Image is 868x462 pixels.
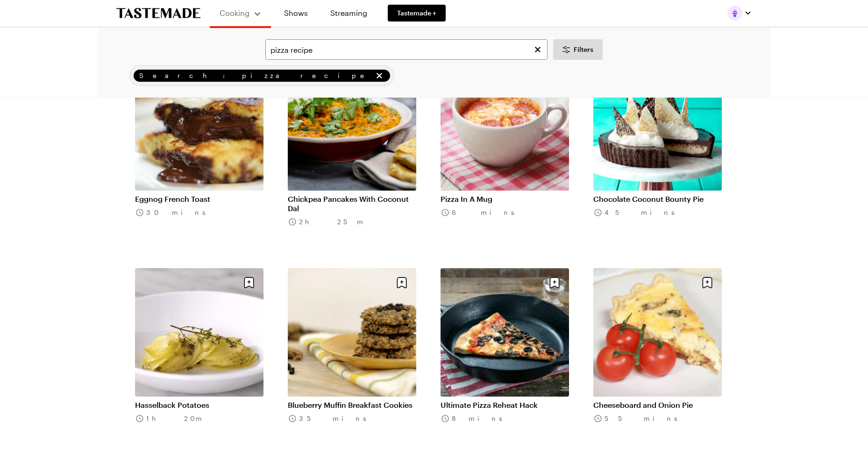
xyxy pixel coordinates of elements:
span: Filters [574,45,593,54]
button: Cooking [219,4,262,22]
a: Hasselback Potatoes [135,400,263,410]
a: Chocolate Coconut Bounty Pie [593,194,722,204]
a: To Tastemade Home Page [116,8,200,19]
a: Tastemade + [388,5,446,21]
span: Search: pizza recipe [139,71,372,81]
a: Blueberry Muffin Breakfast Cookies [288,400,416,410]
a: Chickpea Pancakes With Coconut Dal [288,194,416,213]
button: Save recipe [240,274,258,291]
a: Ultimate Pizza Reheat Hack [441,400,569,410]
a: Eggnog French Toast [135,194,263,204]
button: Desktop filters [553,39,603,60]
button: remove Search: pizza recipe [374,71,384,81]
button: Profile picture [727,6,752,21]
a: Cheeseboard and Onion Pie [593,400,722,410]
button: Clear search [533,44,543,55]
a: Pizza In A Mug [441,194,569,204]
img: Profile picture [727,6,742,21]
span: Cooking [220,8,249,17]
button: Save recipe [393,274,411,291]
button: Save recipe [546,274,563,291]
button: Save recipe [698,274,716,291]
span: Tastemade + [397,8,436,18]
